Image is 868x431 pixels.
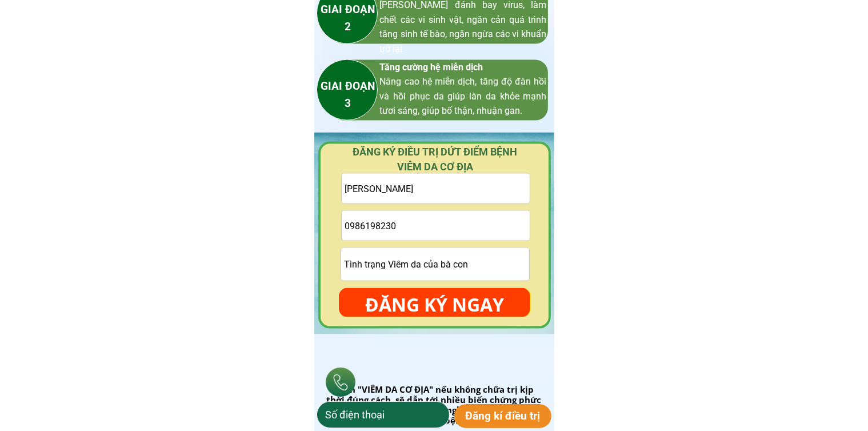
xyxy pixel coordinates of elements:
[380,76,547,116] span: Nâng cao hệ miễn dịch, tăng độ đàn hồi và hồi phục da giúp làn da khỏe mạnh tươi sáng, giúp bổ th...
[342,211,530,241] input: Vui lòng nhập ĐÚNG SỐ ĐIỆN THOẠI
[342,174,530,203] input: Họ và tên
[341,248,529,281] input: Tình trạng Viêm da của bà con
[337,145,534,173] h4: ĐĂNG KÝ ĐIỀU TRỊ DỨT ĐIỂM BỆNH VIÊM DA CƠ ĐỊA
[322,402,444,428] input: Số điện thoại
[324,384,543,425] div: Bệnh "VIÊM DA CƠ ĐỊA" nếu không chữa trị kịp thời đúng cách, sẽ dẫn tới nhiều biến chứng phức tạp...
[380,60,547,118] h3: Tăng cường hệ miễn dịch
[291,1,405,36] h3: GIAI ĐOẠN 2
[339,288,530,321] p: ĐĂNG KÝ NGAY
[454,404,552,428] p: Đăng kí điều trị
[291,78,405,113] h3: GIAI ĐOẠN 3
